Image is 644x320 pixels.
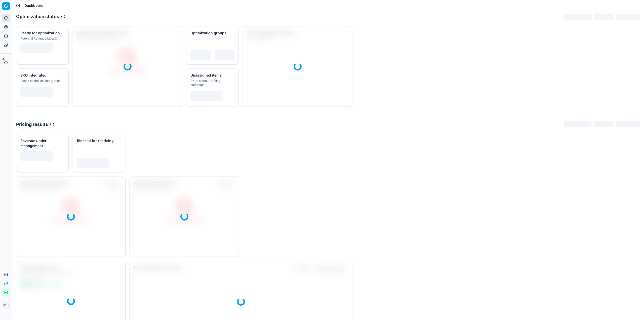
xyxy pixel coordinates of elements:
div: Revenue under management [20,138,63,148]
span: Dashboard [24,3,44,8]
nav: breadcrumb [24,3,44,8]
div: Ready for optimization [20,30,63,35]
div: SKU integrated [20,73,63,78]
div: Unassigned items [190,73,233,78]
h2: Pricing results [16,121,48,128]
button: MC [2,301,10,309]
span: MC [2,301,10,309]
div: Based on the last integration [20,79,63,83]
div: Blocked for repricing [77,138,120,143]
div: Potential Revenue (abs.,%) [20,37,63,41]
h2: Optimization status [16,13,59,20]
div: Optimization groups [190,30,233,35]
div: SKUs without Pricing campaign [190,79,233,87]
